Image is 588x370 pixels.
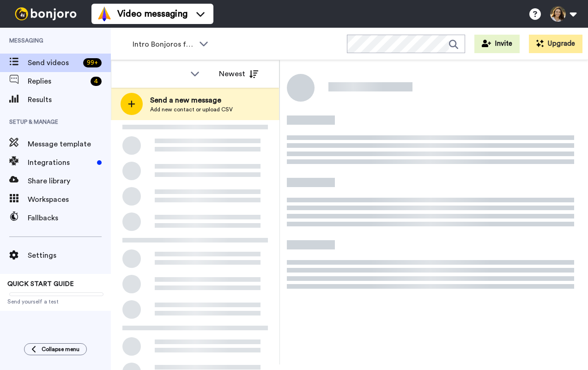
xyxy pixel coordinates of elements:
[7,281,74,287] span: QUICK START GUIDE
[28,250,111,261] span: Settings
[133,39,194,50] span: Intro Bonjoros for NTXGD
[28,139,111,150] span: Message template
[83,58,102,67] div: 99 +
[28,157,93,168] span: Integrations
[150,95,233,106] span: Send a new message
[529,35,582,53] button: Upgrade
[28,176,111,187] span: Share library
[97,6,112,21] img: vm-color.svg
[28,76,87,87] span: Replies
[117,7,188,20] span: Video messaging
[42,346,79,353] span: Collapse menu
[150,106,233,113] span: Add new contact or upload CSV
[28,194,111,205] span: Workspaces
[28,57,79,68] span: Send videos
[212,65,265,83] button: Newest
[24,343,87,355] button: Collapse menu
[28,94,111,105] span: Results
[91,77,102,86] div: 4
[11,7,80,20] img: bj-logo-header-white.svg
[28,212,111,224] span: Fallbacks
[7,298,103,305] span: Send yourself a test
[474,35,520,53] button: Invite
